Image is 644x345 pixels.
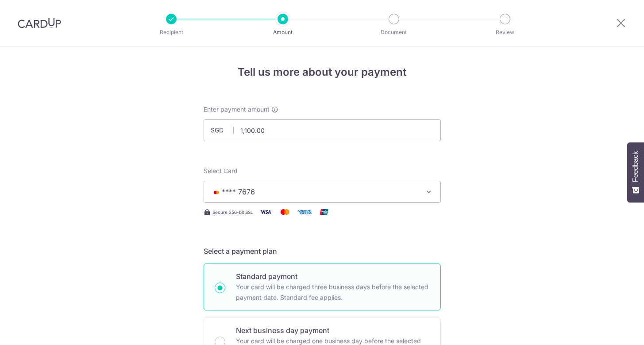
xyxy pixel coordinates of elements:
[236,271,430,282] p: Standard payment
[257,206,274,217] img: Visa
[296,206,313,217] img: American Express
[204,105,270,114] span: Enter payment amount
[236,325,430,336] p: Next business day payment
[361,28,427,37] p: Document
[211,189,222,195] img: MASTERCARD
[204,167,238,174] span: translation missing: en.payables.payment_networks.credit_card.summary.labels.select_card
[472,28,538,37] p: Review
[139,28,204,37] p: Recipient
[315,206,333,217] img: Union Pay
[276,206,294,217] img: Mastercard
[204,119,441,141] input: 0.00
[236,282,430,303] p: Your card will be charged three business days before the selected payment date. Standard fee appl...
[632,151,640,182] span: Feedback
[204,246,441,256] h5: Select a payment plan
[211,126,234,135] span: SGD
[18,18,61,28] img: CardUp
[627,142,644,202] button: Feedback - Show survey
[212,209,253,216] span: Secure 256-bit SSL
[250,28,316,37] p: Amount
[204,64,441,80] h4: Tell us more about your payment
